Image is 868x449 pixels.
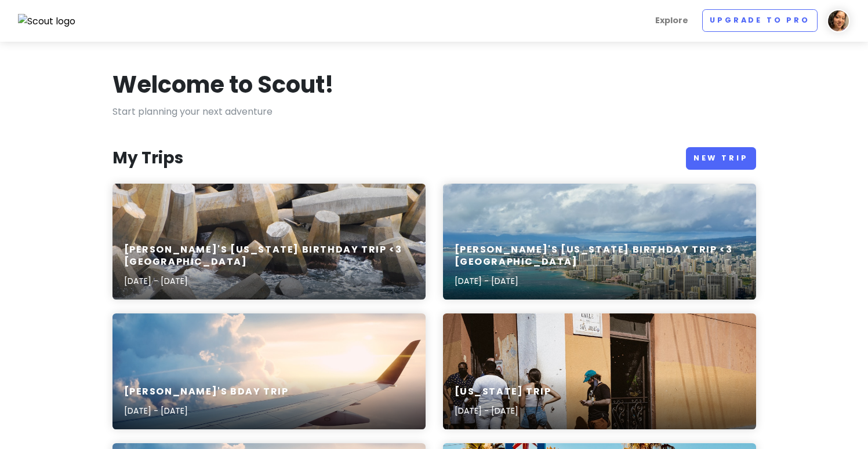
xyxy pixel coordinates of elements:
p: [DATE] - [DATE] [124,404,289,417]
a: aerial photography of buildings during daytime[PERSON_NAME]'s [US_STATE] Birthday Trip <3 [GEOGRA... [443,184,756,300]
p: [DATE] - [DATE] [455,275,744,287]
p: [DATE] - [DATE] [124,275,414,287]
h1: Welcome to Scout! [112,70,334,100]
a: aerial photography of airliner[PERSON_NAME]'s Bday Trip[DATE] - [DATE] [112,313,426,429]
a: Upgrade to Pro [702,9,818,32]
a: man in white t-shirt and blue denim jeans walking on sidewalk during daytime[US_STATE] Trip[DATE]... [443,313,756,429]
img: User profile [827,9,850,32]
p: [DATE] - [DATE] [455,404,551,417]
img: Scout logo [18,14,76,29]
h6: [PERSON_NAME]'s [US_STATE] Birthday Trip <3 [GEOGRAPHIC_DATA] [455,244,744,268]
a: New Trip [686,147,756,170]
h3: My Trips [112,148,183,169]
h6: [PERSON_NAME]'s [US_STATE] Birthday Trip <3 [GEOGRAPHIC_DATA] [124,244,414,268]
a: Explore [651,9,693,32]
a: a bunch of rocks that are in the water[PERSON_NAME]'s [US_STATE] Birthday Trip <3 [GEOGRAPHIC_DAT... [112,184,426,300]
p: Start planning your next adventure [112,104,756,119]
h6: [PERSON_NAME]'s Bday Trip [124,386,289,398]
h6: [US_STATE] Trip [455,386,551,398]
